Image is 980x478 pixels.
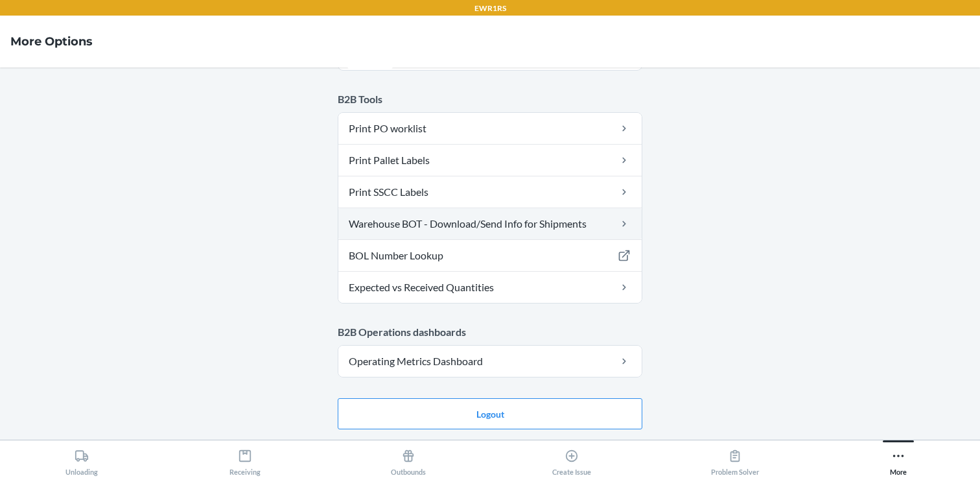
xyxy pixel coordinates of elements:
a: Print Pallet Labels [338,145,642,176]
p: B2B Tools [338,91,642,107]
button: Receiving [163,440,327,476]
div: Unloading [65,444,98,476]
button: Create Issue [490,440,653,476]
button: Problem Solver [653,440,817,476]
a: Warehouse BOT - Download/Send Info for Shipments [338,208,642,239]
p: EWR1RS [474,3,506,14]
div: Problem Solver [711,444,759,476]
div: Outbounds [391,444,426,476]
button: Logout [338,398,642,429]
a: Print PO worklist [338,113,642,144]
div: Receiving [229,444,261,476]
p: B2B Operations dashboards [338,324,642,340]
a: BOL Number Lookup [338,240,642,271]
button: Outbounds [327,440,490,476]
a: Print SSCC Labels [338,176,642,208]
a: Expected vs Received Quantities [338,272,642,303]
button: More [817,440,980,476]
div: More [890,444,907,476]
a: Operating Metrics Dashboard [338,346,642,377]
div: Create Issue [552,444,591,476]
h4: More Options [10,33,93,50]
